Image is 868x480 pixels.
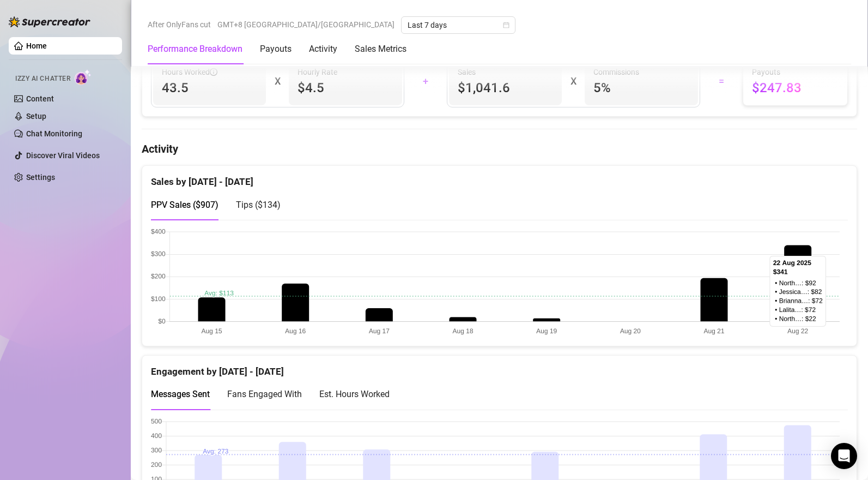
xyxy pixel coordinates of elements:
[275,73,280,90] div: X
[831,443,857,469] div: Open Intercom Messenger
[458,79,553,97] span: $1,041.6
[26,151,100,160] a: Discover Viral Videos
[26,173,55,182] a: Settings
[217,16,394,33] span: GMT+8 [GEOGRAPHIC_DATA]/[GEOGRAPHIC_DATA]
[75,69,92,85] img: AI Chatter
[593,66,639,78] article: Commissions
[151,389,210,399] span: Messages Sent
[26,41,47,50] a: Home
[408,17,509,33] span: Last 7 days
[142,141,857,157] h4: Activity
[298,79,393,97] span: $4.5
[151,356,848,379] div: Engagement by [DATE] - [DATE]
[227,389,302,399] span: Fans Engaged With
[26,129,82,138] a: Chat Monitoring
[355,43,406,56] div: Sales Metrics
[151,166,848,189] div: Sales by [DATE] - [DATE]
[298,66,337,78] article: Hourly Rate
[148,43,242,56] div: Performance Breakdown
[752,66,839,78] span: Payouts
[707,73,736,90] div: =
[260,43,292,56] div: Payouts
[570,73,576,90] div: X
[411,73,440,90] div: +
[236,200,281,210] span: Tips ( $134 )
[148,16,211,33] span: After OnlyFans cut
[752,79,839,97] span: $247.83
[458,66,553,78] span: Sales
[26,112,46,121] a: Setup
[26,94,54,103] a: Content
[309,43,337,56] div: Activity
[593,79,689,97] span: 5 %
[15,74,70,84] span: Izzy AI Chatter
[162,66,217,78] span: Hours Worked
[9,16,90,27] img: logo-BBDzfeDw.svg
[503,22,509,28] span: calendar
[151,200,218,210] span: PPV Sales ( $907 )
[162,79,257,97] span: 43.5
[210,68,217,76] span: info-circle
[319,387,390,401] div: Est. Hours Worked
